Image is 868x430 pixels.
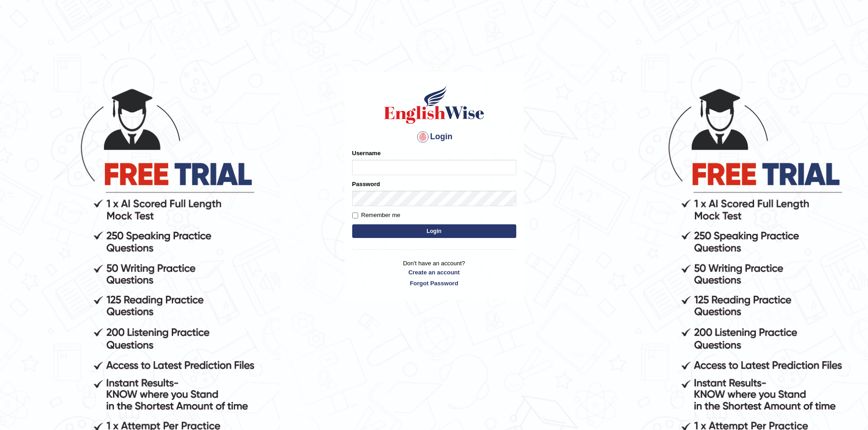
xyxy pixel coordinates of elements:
a: Forgot Password [352,279,516,288]
h4: Login [352,130,516,144]
button: Login [352,224,516,238]
input: Remember me [352,212,358,218]
img: Logo of English Wise sign in for intelligent practice with AI [382,84,486,125]
a: Create an account [352,268,516,277]
label: Password [352,180,380,188]
p: Don't have an account? [352,259,516,287]
label: Remember me [352,211,401,220]
label: Username [352,149,381,157]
